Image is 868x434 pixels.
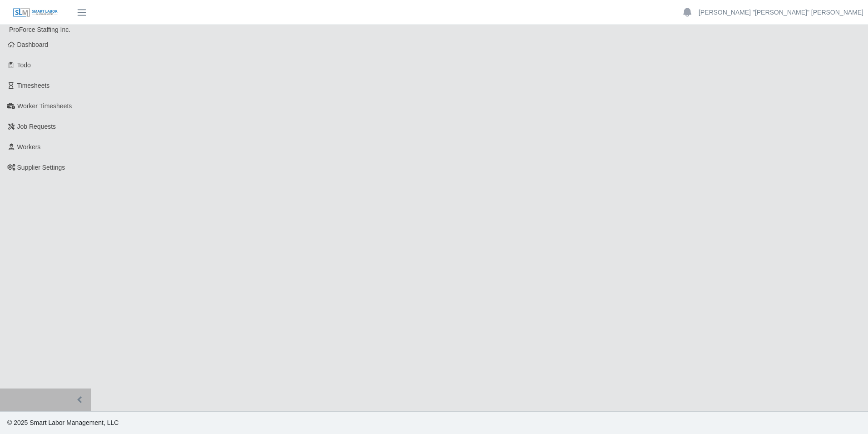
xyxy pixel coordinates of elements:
span: Worker Timesheets [17,102,72,110]
span: Job Requests [17,123,56,130]
span: Supplier Settings [17,164,65,171]
span: © 2025 Smart Labor Management, LLC [7,419,118,426]
span: Timesheets [17,82,50,89]
span: Dashboard [17,41,49,48]
img: SLM Logo [13,8,58,18]
span: ProForce Staffing Inc. [9,26,70,33]
span: Workers [17,143,41,151]
a: [PERSON_NAME] "[PERSON_NAME]" [PERSON_NAME] [699,8,863,17]
span: Todo [17,61,31,69]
